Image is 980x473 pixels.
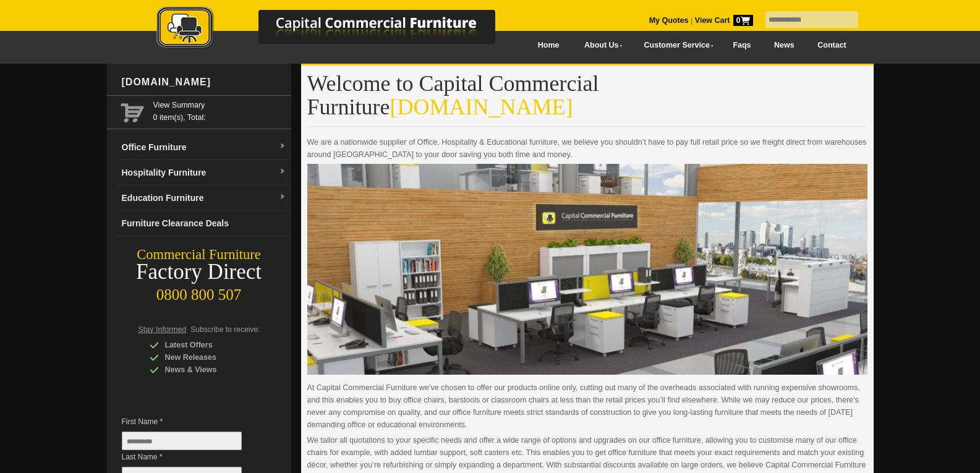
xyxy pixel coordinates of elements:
[307,72,867,127] h1: Welcome to Capital Commercial Furniture
[122,451,260,463] span: Last Name *
[307,164,867,375] img: About CCFNZ
[122,432,242,450] input: First Name *
[153,99,286,111] a: View Summary
[190,325,260,334] span: Subscribe to receive:
[762,32,806,59] a: News
[630,32,721,59] a: Customer Service
[138,325,187,334] span: Stay Informed
[649,16,689,25] a: My Quotes
[307,136,867,161] p: We are a nationwide supplier of Office, Hospitality & Educational furniture, we believe you shoul...
[390,95,573,119] span: [DOMAIN_NAME]
[692,16,752,25] a: View Cart0
[117,135,291,160] a: Office Furnituredropdown
[307,381,867,431] p: At Capital Commercial Furniture we’ve chosen to offer our products online only, cutting out many ...
[279,168,286,176] img: dropdown
[117,211,291,236] a: Furniture Clearance Deals
[722,32,763,59] a: Faqs
[122,6,555,51] img: Capital Commercial Furniture Logo
[150,364,267,376] div: News & Views
[153,99,286,122] span: 0 item(s), Total:
[117,160,291,185] a: Hospitality Furnituredropdown
[122,6,555,55] a: Capital Commercial Furniture Logo
[107,263,291,281] div: Factory Direct
[150,339,267,351] div: Latest Offers
[571,32,630,59] a: About Us
[733,15,753,26] span: 0
[122,415,260,428] span: First Name *
[279,143,286,150] img: dropdown
[806,32,858,59] a: Contact
[279,194,286,201] img: dropdown
[150,351,267,364] div: New Releases
[107,280,291,304] div: 0800 800 507
[695,16,753,25] strong: View Cart
[107,246,291,263] div: Commercial Furniture
[117,185,291,211] a: Education Furnituredropdown
[117,64,291,101] div: [DOMAIN_NAME]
